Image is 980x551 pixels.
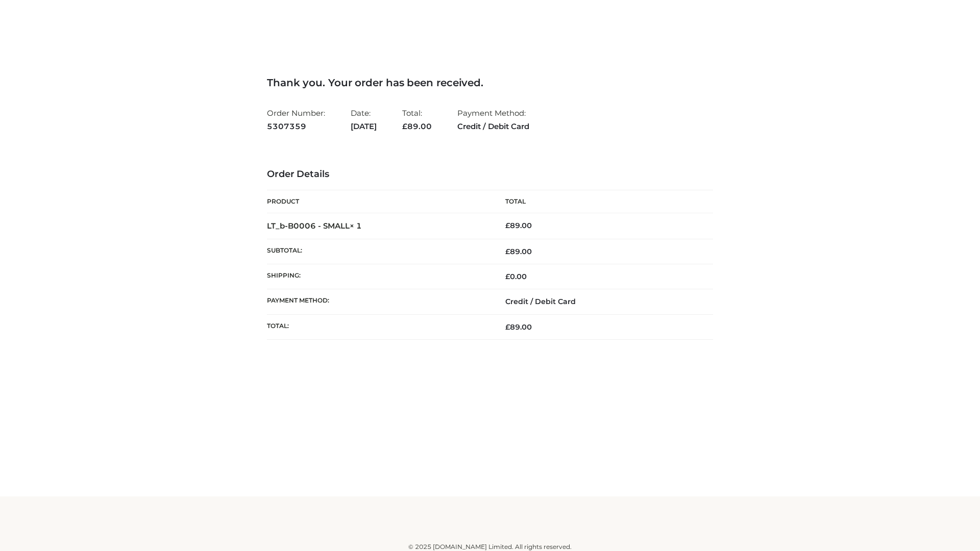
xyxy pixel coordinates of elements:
h3: Thank you. Your order has been received. [267,77,713,89]
strong: LT_b-B0006 - SMALL [267,221,362,231]
span: £ [505,247,510,256]
th: Shipping: [267,264,490,289]
th: Payment method: [267,289,490,314]
li: Order Number: [267,104,325,135]
span: 89.00 [505,322,532,332]
td: Credit / Debit Card [490,289,713,314]
th: Product [267,190,490,213]
bdi: 89.00 [505,221,532,230]
span: 89.00 [505,247,532,256]
h3: Order Details [267,169,713,180]
span: £ [505,272,510,281]
th: Total [490,190,713,213]
th: Subtotal: [267,239,490,264]
li: Date: [351,104,377,135]
li: Payment Method: [457,104,529,135]
span: £ [505,221,510,230]
strong: × 1 [350,221,362,231]
li: Total: [402,104,432,135]
span: £ [505,322,510,332]
strong: [DATE] [351,120,377,133]
span: 89.00 [402,121,432,131]
strong: Credit / Debit Card [457,120,529,133]
bdi: 0.00 [505,272,527,281]
th: Total: [267,314,490,339]
strong: 5307359 [267,120,325,133]
span: £ [402,121,407,131]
